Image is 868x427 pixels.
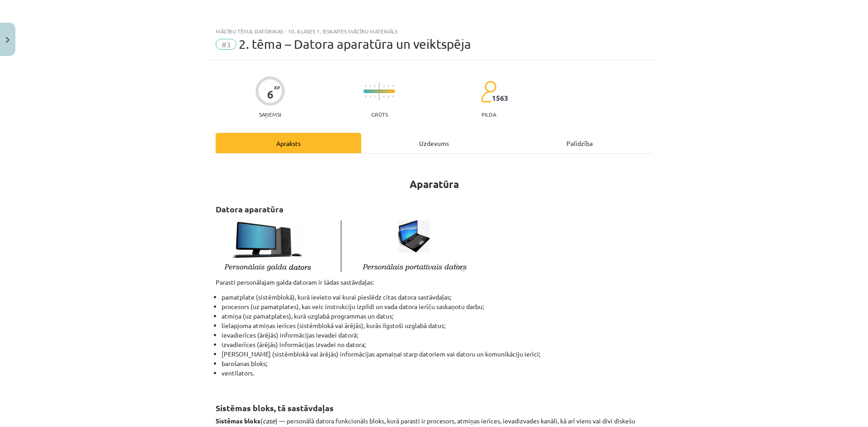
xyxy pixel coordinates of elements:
img: icon-short-line-57e1e144782c952c97e751825c79c345078a6d821885a25fce030b3d8c18986b.svg [365,95,366,98]
span: 2. tēma – Datora aparatūra un veiktspēja [239,37,471,52]
img: icon-short-line-57e1e144782c952c97e751825c79c345078a6d821885a25fce030b3d8c18986b.svg [370,95,371,98]
img: icon-long-line-d9ea69661e0d244f92f715978eff75569469978d946b2353a9bb055b3ed8787d.svg [379,83,380,100]
em: case [263,417,275,425]
img: icon-short-line-57e1e144782c952c97e751825c79c345078a6d821885a25fce030b3d8c18986b.svg [374,95,375,98]
div: Mācību tēma: Datorikas - 10. klases 1. ieskaites mācību materiāls [216,28,652,34]
p: Grūts [371,111,388,117]
div: Apraksts [216,133,361,153]
img: icon-close-lesson-0947bae3869378f0d4975bcd49f059093ad1ed9edebbc8119c70593378902aed.svg [6,37,9,43]
img: icon-short-line-57e1e144782c952c97e751825c79c345078a6d821885a25fce030b3d8c18986b.svg [388,95,389,98]
li: izvadierīces (ārējās) informācijas izvadei no datora; [222,340,652,349]
img: icon-short-line-57e1e144782c952c97e751825c79c345078a6d821885a25fce030b3d8c18986b.svg [392,85,393,87]
span: 1563 [492,94,508,102]
img: icon-short-line-57e1e144782c952c97e751825c79c345078a6d821885a25fce030b3d8c18986b.svg [383,95,384,98]
strong: Sistēmas bloks [216,417,260,425]
img: students-c634bb4e5e11cddfef0936a35e636f08e4e9abd3cc4e673bd6f9a4125e45ecb1.svg [481,80,496,103]
img: icon-short-line-57e1e144782c952c97e751825c79c345078a6d821885a25fce030b3d8c18986b.svg [370,85,371,87]
li: barošanas bloks; [222,359,652,368]
img: icon-short-line-57e1e144782c952c97e751825c79c345078a6d821885a25fce030b3d8c18986b.svg [365,85,366,87]
li: procesors (uz pamatplates), kas veic instrukciju izpildi un vada datora ierīču saskaņotu darbu; [222,302,652,311]
img: icon-short-line-57e1e144782c952c97e751825c79c345078a6d821885a25fce030b3d8c18986b.svg [383,85,384,87]
div: Uzdevums [361,133,507,153]
div: Palīdzība [507,133,652,153]
strong: Aparatūra [410,178,459,191]
p: pilda [481,111,496,117]
li: pamatplate (sistēmblokā), kurā ievieto vai kurai pieslēdz citas datora sastāvdaļas; [222,292,652,302]
li: atmiņa (uz pamatplates), kurā uzglabā programmas un datus; [222,311,652,321]
span: #3 [216,39,236,50]
img: icon-short-line-57e1e144782c952c97e751825c79c345078a6d821885a25fce030b3d8c18986b.svg [374,85,375,87]
div: 6 [267,88,274,101]
p: Saņemsi [255,111,285,117]
span: XP [274,85,280,90]
img: icon-short-line-57e1e144782c952c97e751825c79c345078a6d821885a25fce030b3d8c18986b.svg [388,85,389,87]
li: [PERSON_NAME] (sistēmblokā vai ārējās) informācijas apmaiņai starp datoriem vai datoru un komunik... [222,349,652,359]
p: Parasti personālajam galda datoram ir šādas sastāvdaļas: [216,277,652,287]
li: ievadierīces (ārējās) informācijas ievadei datorā; [222,330,652,340]
li: lielapjoma atmiņas ierīces (sistēmblokā vai ārējās), kurās ilgstoši uzglabā datus; [222,321,652,330]
strong: Datora aparatūra [216,204,283,214]
img: icon-short-line-57e1e144782c952c97e751825c79c345078a6d821885a25fce030b3d8c18986b.svg [392,95,393,98]
li: ventilators. [222,368,652,387]
strong: Sistēmas bloks, tā sastāvdaļas [216,403,334,413]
